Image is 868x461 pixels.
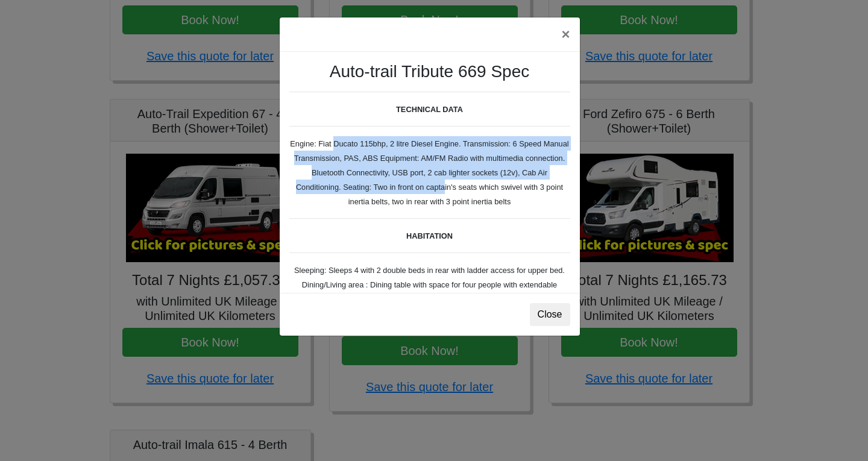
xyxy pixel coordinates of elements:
b: HABITATION [406,231,453,240]
button: × [552,17,579,51]
b: TECHNICAL DATA [396,105,463,114]
h3: Auto-trail Tribute 669 Spec [289,61,570,82]
button: Close [530,303,570,326]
